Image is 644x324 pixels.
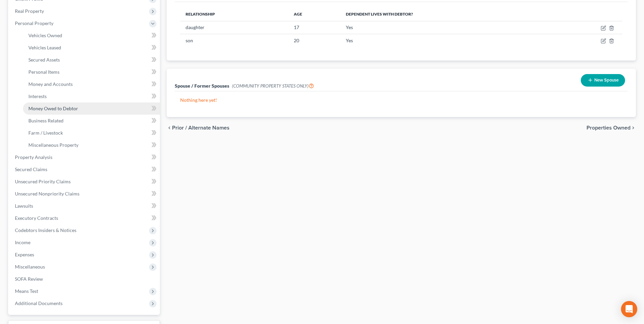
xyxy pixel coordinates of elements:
[167,125,230,131] button: chevron_left Prior / Alternate Names
[23,54,160,66] a: Secured Assets
[28,93,47,99] span: Interests
[9,176,160,188] a: Unsecured Priority Claims
[15,191,79,196] span: Unsecured Nonpriority Claims
[23,90,160,102] a: Interests
[15,179,71,184] span: Unsecured Priority Claims
[340,7,550,21] th: Dependent lives with debtor?
[9,151,160,163] a: Property Analysis
[15,227,76,233] span: Codebtors Insiders & Notices
[340,34,550,47] td: Yes
[9,163,160,176] a: Secured Claims
[23,29,160,42] a: Vehicles Owned
[9,212,160,224] a: Executory Contracts
[15,20,53,26] span: Personal Property
[288,7,340,21] th: Age
[23,139,160,151] a: Miscellaneous Property
[28,142,78,148] span: Miscellaneous Property
[9,273,160,285] a: SOFA Review
[15,276,43,282] span: SOFA Review
[180,97,622,103] p: Nothing here yet!
[15,288,38,294] span: Means Test
[28,106,78,111] span: Money Owed to Debtor
[180,34,288,47] td: son
[630,125,636,131] i: chevron_right
[581,74,625,87] button: New Spouse
[9,188,160,200] a: Unsecured Nonpriority Claims
[288,34,340,47] td: 20
[175,83,229,89] span: Spouse / Former Spouses
[587,125,630,131] span: Properties Owned
[28,130,63,136] span: Farm / Livestock
[15,239,30,245] span: Income
[28,81,73,87] span: Money and Accounts
[15,264,45,270] span: Miscellaneous
[15,8,44,14] span: Real Property
[23,102,160,115] a: Money Owed to Debtor
[28,45,61,50] span: Vehicles Leased
[167,125,172,131] i: chevron_left
[28,69,59,75] span: Personal Items
[340,21,550,34] td: Yes
[15,252,34,257] span: Expenses
[621,301,637,317] div: Open Intercom Messenger
[9,200,160,212] a: Lawsuits
[28,57,60,63] span: Secured Assets
[15,166,47,172] span: Secured Claims
[28,32,62,38] span: Vehicles Owned
[23,127,160,139] a: Farm / Livestock
[180,21,288,34] td: daughter
[28,118,64,123] span: Business Related
[288,21,340,34] td: 17
[15,300,63,306] span: Additional Documents
[15,203,33,209] span: Lawsuits
[172,125,230,131] span: Prior / Alternate Names
[180,7,288,21] th: Relationship
[15,215,58,221] span: Executory Contracts
[23,115,160,127] a: Business Related
[23,78,160,90] a: Money and Accounts
[23,42,160,54] a: Vehicles Leased
[15,154,52,160] span: Property Analysis
[232,83,314,89] span: (COMMUNITY PROPERTY STATES ONLY)
[23,66,160,78] a: Personal Items
[587,125,636,131] button: Properties Owned chevron_right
